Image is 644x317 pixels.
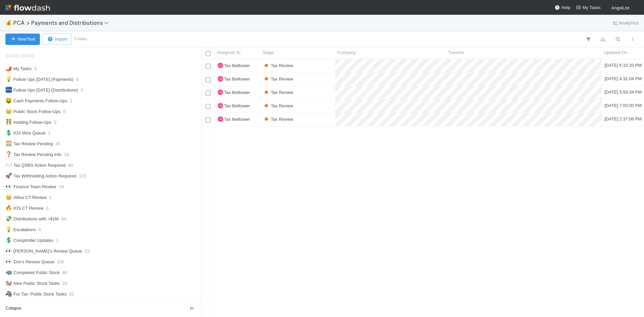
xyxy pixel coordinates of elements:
span: 🌶️ [5,65,12,71]
div: New Public Stock Tasks [5,279,60,287]
div: Tax Review [263,103,293,109]
button: Import [43,34,72,45]
span: 86 [62,268,67,277]
span: Tax Review [263,76,293,82]
div: Tax Belltower [218,103,223,108]
span: 1 [48,129,50,137]
div: [PERSON_NAME]'s Review Queue [5,247,82,255]
div: Holding Follow-Ups [5,118,51,126]
span: 150 [57,258,64,266]
span: 💸 [5,216,12,221]
a: Analytics [612,19,639,27]
span: 0 [34,64,37,73]
div: IOS Wire Queue [5,129,45,137]
span: 👀 [5,183,12,189]
span: 28 [62,279,67,287]
span: 45 [56,140,60,148]
span: Tax Belltower [224,103,250,108]
small: 5 tasks [74,36,87,42]
div: TBTax Belltower [217,62,250,69]
span: 💲 [5,237,12,243]
span: 💡 [5,76,12,82]
span: Tax Review [263,63,293,68]
input: Toggle Row Selected [206,91,211,96]
span: Saved Views [5,49,34,62]
span: Tax Review [263,103,293,108]
img: avatar_e41e7ae5-e7d9-4d8d-9f56-31b0d7a2f4fd.png [632,4,639,11]
div: Help [555,4,571,11]
input: Toggle All Rows Selected [206,51,211,56]
span: 0 [38,225,41,234]
span: 👑 [5,194,12,200]
span: 🧑‍🤝‍🧑 [5,119,12,125]
span: 22 [85,247,90,255]
span: 0 [46,204,48,212]
div: Tax Belltower [218,116,223,122]
span: 80 [68,161,73,169]
div: Tax QSBS Action Required [5,161,65,169]
span: 👀 [5,259,12,264]
div: Tax Belltower [218,76,223,82]
span: 🏧 [5,87,12,93]
span: Assigned To [217,49,240,56]
span: 6 [63,107,65,116]
div: Tax Review [263,116,293,123]
span: 🚀 [5,173,12,178]
div: [DATE] 2:37:06 PM [604,116,642,122]
span: ❓ [5,151,12,157]
button: NewTask [5,34,40,45]
input: Toggle Row Selected [206,104,211,109]
a: My Tasks [576,4,601,11]
div: Distributions with >$1M [5,215,59,223]
span: 🧮 [5,141,12,146]
span: 💡 [5,226,12,232]
img: logo-inverted-e16ddd16eac7371096b0.svg [5,2,50,13]
span: TB [219,91,222,94]
span: TB [219,104,222,107]
span: Tax Review [263,117,293,122]
div: Comptroller Updates [5,236,53,245]
span: ✉️ [5,162,12,168]
span: 🦏 [5,269,12,275]
span: 81 [69,290,74,298]
div: TBTax Belltower [217,116,250,123]
div: Altius CT Review [5,193,47,202]
span: TB [219,118,222,121]
span: Company [337,49,356,56]
span: TB [219,64,222,67]
span: 1 [49,193,52,202]
span: 🦓 [5,291,12,297]
div: My Tasks [5,64,32,73]
span: 👑 [5,108,12,114]
div: Tax Review [263,62,293,69]
span: TB [219,77,222,81]
div: Tax Belltower [218,63,223,68]
div: [DATE] 5:50:34 PM [604,89,642,96]
span: 🔥 [5,205,12,211]
span: Tax Belltower [224,117,250,122]
div: TBTax Belltower [217,89,250,96]
div: [DATE] 7:03:00 PM [604,102,642,109]
span: 💲 [5,130,12,136]
span: AngelList [611,5,629,10]
span: 94 [61,215,66,223]
div: Cash Payments Follow-Ups [5,97,67,105]
span: Stage [262,49,274,56]
span: Tax Belltower [224,63,250,68]
div: IOS CT Review [5,204,43,212]
div: TBTax Belltower [217,103,250,109]
div: TBTax Belltower [217,76,250,83]
div: Finance Team Review [5,182,56,191]
div: Tax Review [263,89,293,96]
span: 8 [76,75,78,84]
span: Updated On [604,49,627,56]
div: Tax Review [263,76,293,83]
span: 1 [56,236,58,245]
div: Escalations [5,225,36,234]
span: Tax Review [263,90,293,95]
div: Tax Withholding Action Required [5,172,76,180]
span: PCA > Payments and Distributions [13,19,112,26]
div: Tax Review Pending [5,140,53,148]
span: 🐿️ [5,280,12,286]
div: Public Stock Follow-Ups [5,107,60,116]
